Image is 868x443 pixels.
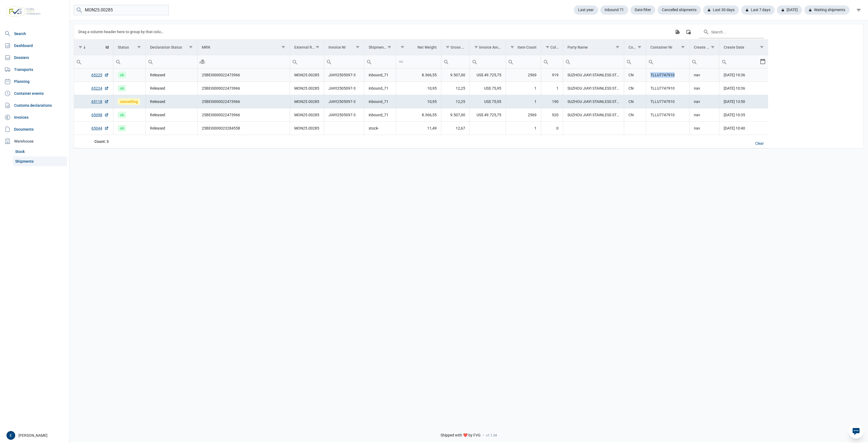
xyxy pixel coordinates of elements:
td: MON25.00285 [290,95,324,108]
div: Search box [541,55,551,68]
div: Column Chooser [684,27,693,37]
span: cancelling [118,98,140,105]
div: filter [854,5,864,15]
td: 2569 [506,68,541,82]
input: Filter cell [563,55,624,68]
div: Gross Weight [451,45,465,49]
a: Invoices [2,112,67,123]
input: Filter cell [113,55,145,68]
span: Show filter options for column 'Create Date' [760,45,764,49]
input: Filter cell [364,55,396,68]
div: External Ref [294,45,315,49]
div: Select [759,55,766,68]
a: Planning [2,76,67,87]
td: Column Net Weight [396,40,441,55]
td: Released [145,122,197,135]
td: 10,95 [396,95,441,108]
td: Filter cell [145,55,197,68]
td: nav [689,122,719,135]
span: [DATE] 10:35 [724,113,745,117]
td: 8.366,55 [396,108,441,122]
td: 9.507,00 [441,108,470,122]
td: 11,49 [396,122,441,135]
div: Warehouse [2,136,67,147]
td: 919 [541,68,563,82]
input: Filter cell [290,55,324,68]
span: Show filter options for column 'Container Nr' [681,45,685,49]
div: MRN [202,45,210,49]
a: 65098 [91,112,109,118]
td: inbound_71 [364,108,396,122]
td: 25BEI0000022473966 [197,82,290,95]
td: 25BEI0000022473966 [197,68,290,82]
td: JIAYI2505097-3 [324,68,364,82]
div: Invoice Nr [328,45,346,49]
div: Search box [719,55,729,68]
img: FVG - Global freight forwarding [4,4,43,19]
a: Search [2,28,67,39]
td: MON25.00285 [290,68,324,82]
a: Documents [2,124,67,135]
td: JIAYI2505097-3 [324,82,364,95]
td: SUZHOU JIAYI STAINLESS STEEL PRODUCTS CO., LTD [563,82,624,95]
input: Filter cell [74,55,113,68]
td: Column Declaration Status [145,40,197,55]
a: Dashboard [2,40,67,51]
span: ok [118,112,126,118]
td: 1 [506,122,541,135]
td: CN [624,108,646,122]
div: Declaration Status [150,45,182,49]
div: Create User [694,45,710,49]
span: US$ 75,95 [484,86,501,91]
span: Show filter options for column 'Party Name' [615,45,620,49]
span: Shipped with ❤️ by FVG [441,433,481,438]
div: [DATE] [777,5,802,15]
div: Search box [146,55,155,68]
span: Show filter options for column 'Colli Count' [545,45,550,49]
td: nav [689,68,719,82]
td: Released [145,108,197,122]
input: Search shipments [74,5,169,15]
input: Filter cell [541,55,563,68]
td: CN [624,68,646,82]
td: Released [145,68,197,82]
div: Search box [197,55,207,68]
td: Column Invoice Amount [470,40,506,55]
div: E [7,431,15,440]
div: Search box [506,55,516,68]
td: 12,67 [441,122,470,135]
a: 65044 [91,125,109,131]
td: Filter cell [290,55,324,68]
td: 1 [541,82,563,95]
input: Filter cell [324,55,364,68]
div: Search box [646,55,656,68]
div: Drag a column header here to group by that column [78,27,165,36]
div: Create Date [724,45,744,49]
td: SUZHOU JIAYI STAINLESS STEEL PRODUCTS CO., LTD [563,68,624,82]
td: TLLU7747910 [646,108,689,122]
span: ok [118,125,126,131]
a: Container events [2,88,67,99]
td: Column Item Count [506,40,541,55]
div: Search box [396,55,406,68]
input: Filter cell [719,55,760,68]
input: Filter cell [441,55,470,68]
input: Filter cell [646,55,689,68]
div: Date filter [630,5,655,15]
div: Search box [563,55,573,68]
td: Column Create User [689,40,719,55]
input: Filter cell [396,55,441,68]
span: [DATE] 10:40 [724,126,745,130]
td: Column Container Nr [646,40,689,55]
div: Id [106,45,109,49]
div: Clear [751,139,768,148]
span: US$ 49.725,75 [477,112,501,118]
td: Column Country Code [624,40,646,55]
td: nav [689,108,719,122]
span: Show filter options for column 'Invoice Amount' [474,45,478,49]
div: [PERSON_NAME] [7,431,66,440]
td: 25BEI0000022473966 [197,95,290,108]
a: 65224 [91,86,109,91]
input: Filter cell [470,55,506,68]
